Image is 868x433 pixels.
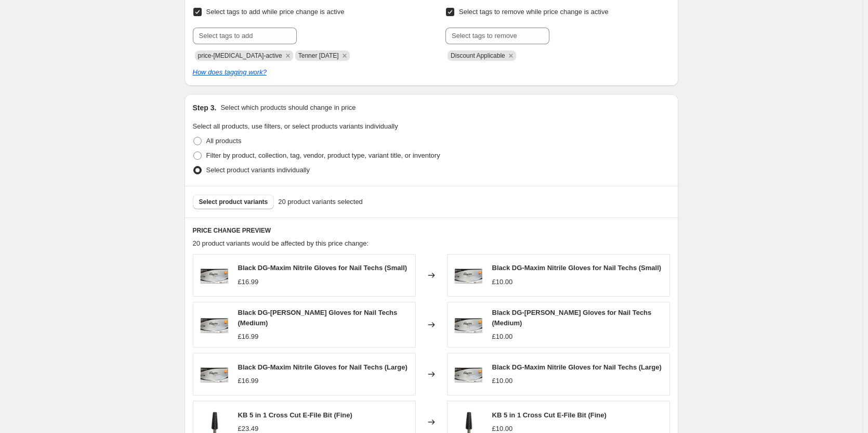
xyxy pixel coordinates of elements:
span: Black DG-[PERSON_NAME] Gloves for Nail Techs (Medium) [492,309,652,327]
span: Select tags to remove while price change is active [459,8,609,16]
span: Select product variants individually [206,166,310,174]
span: 20 product variants would be affected by this price change: [193,239,369,247]
div: £10.00 [492,332,513,342]
span: All products [206,137,242,145]
span: Tenner Tuesday [298,52,339,59]
button: Remove Tenner Tuesday [340,51,349,60]
img: FFE479DA-599C-4762-8777-8881E472FA7C_80x.png [199,260,230,291]
img: FFE479DA-599C-4762-8777-8881E472FA7C_80x.png [453,309,484,340]
span: Select tags to add while price change is active [206,8,345,16]
img: FFE479DA-599C-4762-8777-8881E472FA7C_80x.png [199,309,230,340]
span: Black DG-Maxim Nitrile Gloves for Nail Techs (Large) [492,363,662,371]
a: How does tagging work? [193,68,267,76]
span: Black DG-Maxim Nitrile Gloves for Nail Techs (Small) [238,264,407,272]
span: KB 5 in 1 Cross Cut E-File Bit (Fine) [492,411,607,419]
div: £10.00 [492,376,513,386]
span: price-change-job-active [198,52,282,59]
span: Select all products, use filters, or select products variants individually [193,122,398,130]
div: £10.00 [492,277,513,287]
button: Remove price-change-job-active [283,51,293,60]
img: FFE479DA-599C-4762-8777-8881E472FA7C_80x.png [453,359,484,390]
div: £16.99 [238,332,259,342]
p: Select which products should change in price [220,103,356,113]
button: Remove Discount Applicable [506,51,516,60]
span: 20 product variants selected [278,197,363,207]
span: Black DG-Maxim Nitrile Gloves for Nail Techs (Large) [238,363,407,371]
span: Black DG-[PERSON_NAME] Gloves for Nail Techs (Medium) [238,309,398,327]
span: Filter by product, collection, tag, vendor, product type, variant title, or inventory [206,151,440,159]
div: £16.99 [238,277,259,287]
div: £16.99 [238,376,259,386]
span: Select product variants [199,198,268,206]
img: FFE479DA-599C-4762-8777-8881E472FA7C_80x.png [199,359,230,390]
span: KB 5 in 1 Cross Cut E-File Bit (Fine) [238,411,352,419]
input: Select tags to add [193,28,297,44]
span: Discount Applicable [451,52,505,59]
h2: Step 3. [193,103,217,113]
span: Black DG-Maxim Nitrile Gloves for Nail Techs (Small) [492,264,662,272]
h6: PRICE CHANGE PREVIEW [193,226,670,235]
button: Select product variants [193,195,274,209]
input: Select tags to remove [445,28,549,44]
img: FFE479DA-599C-4762-8777-8881E472FA7C_80x.png [453,260,484,291]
